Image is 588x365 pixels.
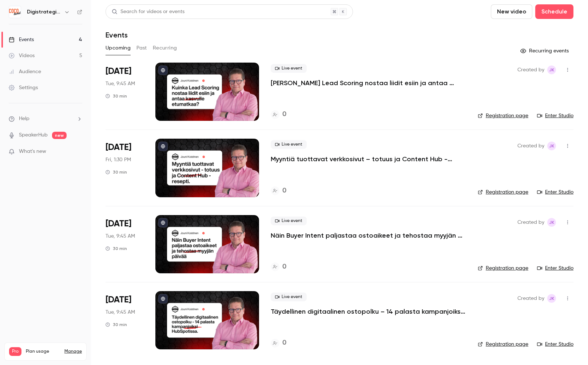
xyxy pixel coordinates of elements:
div: Audience [9,68,41,75]
span: [DATE] [106,294,131,306]
span: Live event [271,64,307,73]
span: Tue, 9:45 AM [106,80,135,87]
h4: 0 [282,110,286,119]
span: What's new [19,148,46,155]
div: 30 min [106,93,127,99]
h4: 0 [282,338,286,348]
a: Myyntiä tuottavat verkkosivut – totuus ja Content Hub -resepti [271,155,466,163]
a: 0 [271,262,286,272]
h4: 0 [282,262,286,272]
div: Settings [9,84,38,91]
button: Schedule [535,4,573,19]
img: Digistrategi Jouni Koistinen [9,6,21,18]
h6: Digistrategi [PERSON_NAME] [27,8,61,16]
button: Past [136,42,147,54]
div: 30 min [106,246,127,251]
button: Recurring [153,42,177,54]
span: Jouni Koistinen [547,66,556,74]
div: Search for videos or events [112,8,184,16]
span: Fri, 1:30 PM [106,156,131,163]
div: 30 min [106,322,127,328]
div: 30 min [106,169,127,175]
a: Täydellinen digitaalinen ostopolku – 14 palasta kampanjoiksi [GEOGRAPHIC_DATA] [271,307,466,316]
span: JK [549,294,554,303]
span: Jouni Koistinen [547,294,556,303]
h4: 0 [282,186,286,196]
button: Recurring events [517,45,573,57]
div: Oct 21 Tue, 9:45 AM (Europe/Helsinki) [106,291,144,349]
span: [DATE] [106,66,131,77]
h1: Events [106,31,128,39]
button: New video [491,4,532,19]
span: JK [549,142,554,150]
a: Enter Studio [537,341,573,348]
span: Jouni Koistinen [547,142,556,150]
a: 0 [271,110,286,119]
div: Sep 23 Tue, 9:45 AM (Europe/Helsinki) [106,63,144,121]
a: Registration page [478,341,528,348]
li: help-dropdown-opener [9,115,82,123]
span: new [52,132,67,139]
span: Created by [517,142,544,150]
span: Created by [517,294,544,303]
span: Tue, 9:45 AM [106,309,135,316]
span: Jouni Koistinen [547,218,556,227]
a: 0 [271,186,286,196]
span: Live event [271,293,307,301]
span: Live event [271,217,307,225]
a: Enter Studio [537,112,573,119]
div: Sep 26 Fri, 1:30 PM (Europe/Helsinki) [106,139,144,197]
div: Oct 21 Tue, 9:45 AM (Europe/Helsinki) [106,215,144,273]
a: Registration page [478,112,528,119]
div: Events [9,36,34,43]
a: Enter Studio [537,265,573,272]
span: Pro [9,347,21,356]
span: Plan usage [26,349,60,354]
a: Näin Buyer Intent paljastaa ostoaikeet ja tehostaa myyjän päivää [271,231,466,240]
button: Upcoming [106,42,131,54]
span: JK [549,218,554,227]
a: Registration page [478,265,528,272]
span: [DATE] [106,218,131,230]
span: JK [549,66,554,74]
span: Created by [517,66,544,74]
span: Tue, 9:45 AM [106,233,135,240]
span: Created by [517,218,544,227]
a: Manage [64,349,82,354]
span: Help [19,115,29,123]
a: 0 [271,338,286,348]
a: SpeakerHub [19,131,48,139]
span: [DATE] [106,142,131,153]
a: Registration page [478,189,528,196]
a: [PERSON_NAME] Lead Scoring nostaa liidit esiin ja antaa kasvulle etumatkan [271,79,466,87]
span: Live event [271,140,307,149]
a: Enter Studio [537,189,573,196]
div: Videos [9,52,35,59]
